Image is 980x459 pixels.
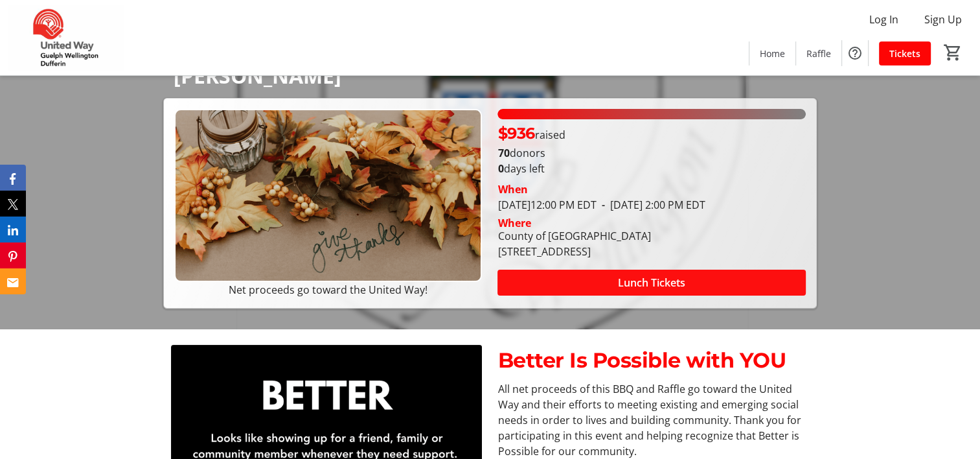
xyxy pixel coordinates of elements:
span: Raffle [806,47,831,60]
div: 100% of fundraising goal reached [497,109,805,119]
span: [DATE] 2:00 PM EDT [596,198,705,212]
div: County of [GEOGRAPHIC_DATA] [497,228,650,244]
p: By:County of Wellington on behalf of United Way [PERSON_NAME] [174,41,806,87]
span: $936 [497,124,534,143]
span: Tickets [889,47,920,60]
span: 0 [497,161,503,176]
span: Home [760,47,785,60]
span: Lunch Tickets [618,275,685,290]
img: United Way Guelph Wellington Dufferin's Logo [8,5,123,70]
button: Log In [859,9,909,30]
span: [DATE] 12:00 PM EDT [497,198,596,212]
button: Cart [941,41,964,64]
p: Better Is Possible with YOU [497,345,808,376]
a: Raffle [796,41,841,65]
p: donors [497,145,805,161]
span: Log In [869,12,898,27]
p: raised [497,122,565,145]
div: [STREET_ADDRESS] [497,244,650,259]
p: days left [497,161,805,176]
p: All net proceeds of this BBQ and Raffle go toward the United Way and their efforts to meeting exi... [497,381,808,459]
span: - [596,198,610,212]
div: When [497,182,527,197]
button: Sign Up [914,9,972,30]
span: Sign Up [924,12,962,27]
div: Where [497,218,530,228]
a: Tickets [879,41,931,65]
button: Lunch Tickets [497,270,805,296]
img: Campaign CTA Media Photo [174,109,482,282]
p: Net proceeds go toward the United Way! [174,282,482,298]
button: Help [842,40,868,66]
b: 70 [497,146,509,160]
a: Home [749,41,795,65]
